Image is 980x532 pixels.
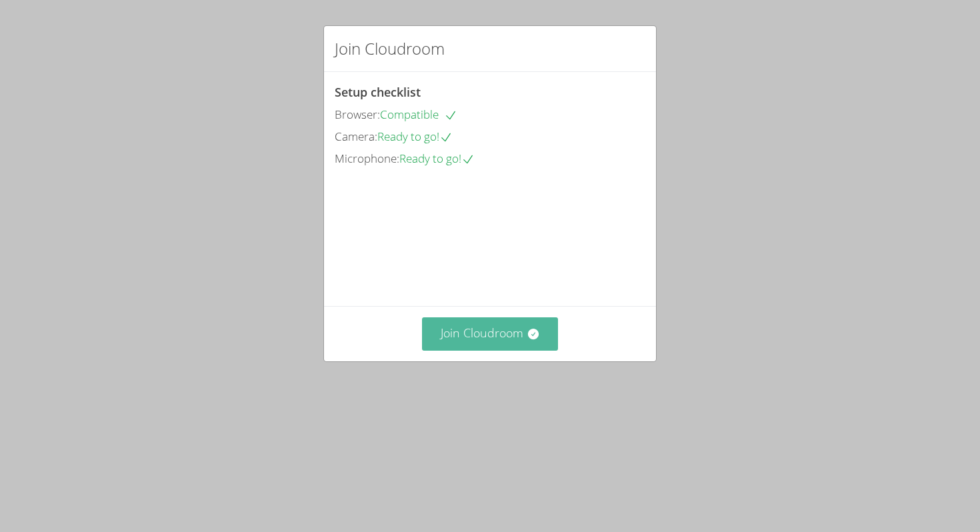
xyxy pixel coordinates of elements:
button: Join Cloudroom [422,317,559,350]
h2: Join Cloudroom [335,37,445,61]
span: Compatible [380,107,457,122]
span: Setup checklist [335,84,421,100]
span: Camera: [335,129,377,144]
span: Browser: [335,107,380,122]
span: Ready to go! [377,129,453,144]
span: Microphone: [335,151,399,166]
span: Ready to go! [399,151,475,166]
